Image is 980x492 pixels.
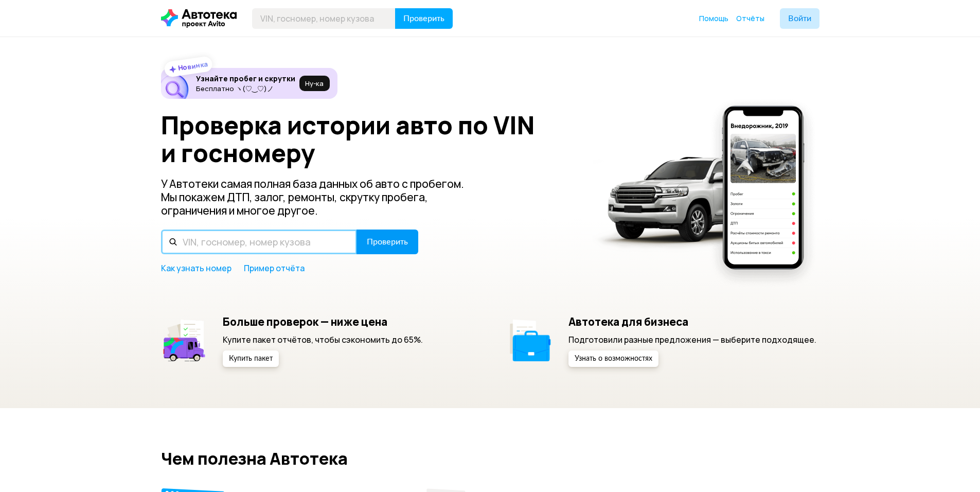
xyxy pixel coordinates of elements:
button: Узнать о возможностях [568,350,658,367]
h2: Чем полезна Автотека [161,449,819,468]
strong: Новинка [177,59,208,73]
button: Купить пакет [223,350,279,367]
h5: Больше проверок — ниже цена [223,315,423,328]
input: VIN, госномер, номер кузова [161,230,357,254]
h1: Проверка истории авто по VIN и госномеру [161,111,579,167]
a: Как узнать номер [161,262,231,274]
span: Войти [788,14,811,23]
h5: Автотека для бизнеса [568,315,816,328]
button: Войти [780,8,819,29]
button: Проверить [395,8,453,29]
a: Помощь [699,13,728,24]
span: Ну‑ка [305,79,324,87]
span: Узнать о возможностях [575,355,652,362]
h6: Узнайте пробег и скрутки [196,74,295,83]
p: У Автотеки самая полная база данных об авто с пробегом. Мы покажем ДТП, залог, ремонты, скрутку п... [161,177,481,217]
p: Купите пакет отчётов, чтобы сэкономить до 65%. [223,334,423,345]
span: Купить пакет [229,355,273,362]
span: Проверить [367,238,408,246]
a: Отчёты [736,13,764,24]
p: Бесплатно ヽ(♡‿♡)ノ [196,84,295,93]
a: Пример отчёта [244,262,305,274]
button: Проверить [357,230,418,254]
p: Подготовили разные предложения — выберите подходящее. [568,334,816,345]
span: Проверить [403,14,444,23]
input: VIN, госномер, номер кузова [252,8,396,29]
